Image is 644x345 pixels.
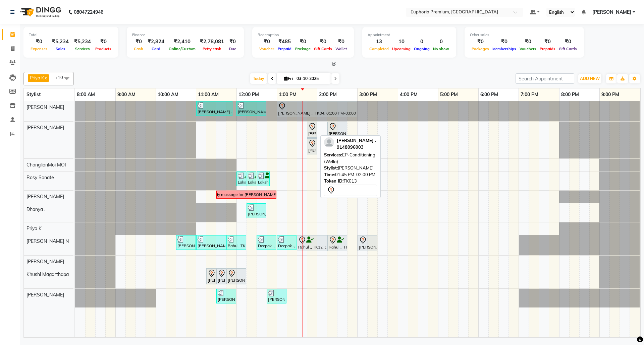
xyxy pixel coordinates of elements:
div: [PERSON_NAME] ., TK13, 01:45 PM-02:00 PM, EP-Conditioning (Wella) [308,123,316,137]
div: [PERSON_NAME], TK03, 12:00 PM-12:45 PM, EEP-HAIR CUT (Senior Stylist) with hairwash MEN [237,102,266,115]
span: Products [94,47,113,51]
span: Rosy Sanate [26,175,54,181]
div: Body massage for [PERSON_NAME] sir [211,192,282,198]
div: Lakshmi ., TK01, 12:30 PM-12:50 PM, EP-Chin / Neck Intimate [257,172,269,185]
div: [PERSON_NAME] ., TK06, 12:15 PM-12:45 PM, EP-Foot Massage (30 Mins) [247,204,266,217]
a: 10:00 AM [156,90,180,99]
div: ₹2,78,081 [197,38,227,46]
div: ₹485 [276,38,293,46]
span: [PERSON_NAME] [26,125,64,131]
div: Redemption [258,32,348,38]
span: Cash [132,47,145,51]
span: Today [250,73,267,84]
span: Time: [324,172,335,177]
a: x [44,75,47,80]
div: Deepak ., TK10, 01:00 PM-01:30 PM, EP-[PERSON_NAME] Trim/Design MEN [277,236,296,249]
div: ₹2,410 [167,38,197,46]
div: ₹0 [258,38,276,46]
div: ₹0 [538,38,557,46]
span: Completed [368,47,390,51]
div: Total [29,32,113,38]
span: Sales [54,47,67,51]
div: 0 [412,38,431,46]
span: +10 [55,75,68,80]
span: Services: [324,152,342,157]
div: 9148096003 [337,144,376,151]
span: Priya K [26,225,42,231]
span: Gift Cards [557,47,579,51]
div: [PERSON_NAME] ., TK04, 11:30 AM-11:45 AM, EP-Under Arms Intimate [217,269,225,283]
span: [PERSON_NAME] [26,292,64,298]
span: Due [227,47,238,51]
a: 4:00 PM [398,90,419,99]
span: [PERSON_NAME] [26,104,64,110]
span: Dhanya . [26,206,45,212]
div: 13 [368,38,390,46]
img: profile [324,137,334,147]
span: Prepaid [276,47,293,51]
div: ₹0 [312,38,334,46]
span: Card [150,47,162,51]
div: 10 [390,38,412,46]
a: 2:00 PM [317,90,338,99]
div: ₹0 [557,38,579,46]
div: ₹0 [227,38,238,46]
a: 6:00 PM [479,90,500,99]
a: 8:00 PM [559,90,581,99]
span: Services [73,47,92,51]
span: Upcoming [390,47,412,51]
button: ADD NEW [578,74,601,83]
span: [PERSON_NAME] [26,259,64,265]
div: Rahul, TK08, 11:45 AM-12:15 PM, EEP-Kid Cut (Below 8 Yrs) BOY [227,236,246,249]
span: No show [431,47,451,51]
div: ₹0 [334,38,348,46]
div: [PERSON_NAME] ., TK07, 12:45 PM-01:15 PM, EP-[PERSON_NAME] Trim/Design MEN [267,290,286,302]
span: Priya K [30,75,44,80]
div: [PERSON_NAME] [324,165,377,171]
div: Lakshmi ., TK01, 12:00 PM-12:10 PM, EP-[MEDICAL_DATA] Wax [237,172,246,185]
div: ₹0 [518,38,538,46]
div: [PERSON_NAME] ., TK04, 11:15 AM-11:30 AM, EP-Full Arms Catridge Wax [207,269,215,283]
span: ChonglianMoi MOI [26,162,66,168]
div: ₹5,234 [49,38,71,46]
div: Appointment [368,32,451,38]
div: [PERSON_NAME], TK11, 03:00 PM-03:30 PM, EEP-HAIR CUT (Senior Stylist) with hairwash MEN [358,236,377,250]
a: 3:00 PM [358,90,379,99]
span: EP-Conditioning (Wella) [324,152,375,164]
div: Other sales [470,32,579,38]
input: 2025-10-03 [294,74,328,84]
div: [PERSON_NAME] ., TK13, 01:45 PM-02:00 PM, EP-Shampoo (Wella) [308,139,316,153]
div: ₹0 [470,38,491,46]
span: [PERSON_NAME] [592,9,631,16]
span: Expenses [29,47,49,51]
span: [PERSON_NAME] N [26,238,69,244]
a: 7:00 PM [519,90,540,99]
a: 8:00 AM [75,90,97,99]
div: Rahul ., TK12, 02:15 PM-02:45 PM, EP-[PERSON_NAME] Trim/Design MEN [328,236,346,250]
div: [PERSON_NAME] ., TK13, 02:15 PM-02:45 PM, EP-Bouncy Curls/Special Finger Curls (No wash) M [328,123,346,137]
div: ₹0 [293,38,312,46]
span: Khushi Magarthapa [26,271,69,277]
img: logo [17,3,63,21]
div: [PERSON_NAME] ., TK04, 11:45 AM-12:15 PM, EP-Full Legs Catridge Wax [227,269,246,283]
a: 9:00 PM [600,90,621,99]
span: Token ID: [324,178,343,184]
div: [PERSON_NAME] ., TK04, 01:00 PM-03:00 PM, EP-Crown Highlights [277,102,357,116]
div: TK013 [324,178,377,185]
a: 11:00 AM [196,90,220,99]
span: Voucher [258,47,276,51]
div: Lakshmi ., TK01, 12:15 PM-12:30 PM, EP-Upperlip Intimate [247,172,256,185]
div: ₹0 [491,38,518,46]
div: ₹0 [132,38,145,46]
a: 12:00 PM [237,90,261,99]
div: 0 [431,38,451,46]
input: Search Appointment [516,73,574,84]
span: Wallet [334,47,348,51]
div: Deepak ., TK10, 12:30 PM-01:00 PM, EEP-HAIR CUT (Senior Stylist) with hairwash MEN [257,236,276,249]
span: ADD NEW [580,76,600,81]
span: Memberships [491,47,518,51]
div: Finance [132,32,238,38]
div: [PERSON_NAME] ., TK06, 11:00 AM-11:55 AM, EP-Derma infusion treatment Pedi [197,102,232,115]
span: Stylist: [324,165,338,170]
div: ₹0 [94,38,113,46]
